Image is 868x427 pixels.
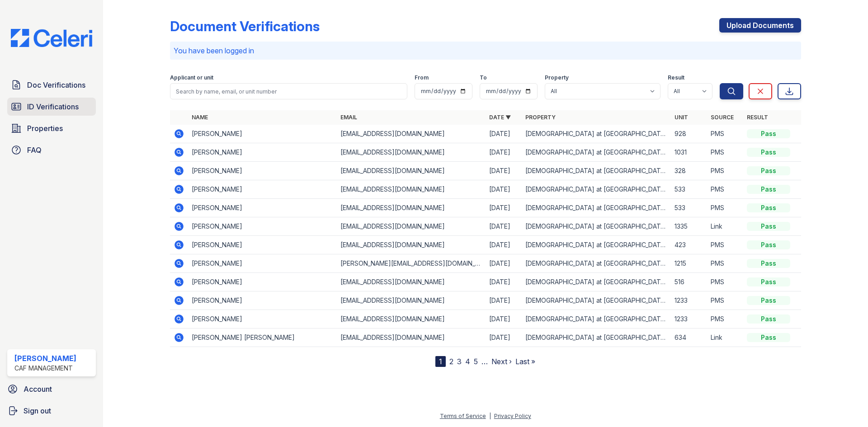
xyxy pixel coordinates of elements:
a: Properties [7,119,96,137]
td: [PERSON_NAME] [PERSON_NAME] [188,328,337,347]
td: [DEMOGRAPHIC_DATA] at [GEOGRAPHIC_DATA] [522,236,670,254]
td: [PERSON_NAME] [188,217,337,236]
td: [PERSON_NAME] [188,143,337,162]
td: 533 [671,180,707,199]
td: [DEMOGRAPHIC_DATA] at [GEOGRAPHIC_DATA] [522,310,670,328]
td: [PERSON_NAME] [188,180,337,199]
div: Pass [747,203,790,212]
td: [EMAIL_ADDRESS][DOMAIN_NAME] [337,143,486,162]
td: [PERSON_NAME] [188,254,337,273]
td: [DEMOGRAPHIC_DATA] at [GEOGRAPHIC_DATA] [522,143,670,162]
td: PMS [707,273,743,291]
span: … [481,356,488,367]
td: [EMAIL_ADDRESS][DOMAIN_NAME] [337,273,486,291]
span: Sign out [24,405,51,416]
img: CE_Logo_Blue-a8612792a0a2168367f1c8372b55b34899dd931a85d93a1a3d3e32e68fde9ad4.png [4,29,99,47]
td: [PERSON_NAME] [188,125,337,143]
td: [DATE] [486,291,522,310]
td: 1215 [671,254,707,273]
td: Link [707,328,743,347]
td: PMS [707,310,743,328]
td: [DEMOGRAPHIC_DATA] at [GEOGRAPHIC_DATA] [522,273,670,291]
td: 423 [671,236,707,254]
td: [PERSON_NAME] [188,199,337,217]
a: Source [711,114,734,121]
div: Document Verifications [170,18,320,34]
td: [DATE] [486,125,522,143]
td: [PERSON_NAME] [188,310,337,328]
div: Pass [747,296,790,305]
td: [EMAIL_ADDRESS][DOMAIN_NAME] [337,162,486,180]
td: PMS [707,236,743,254]
div: Pass [747,129,790,138]
iframe: chat widget [830,391,859,418]
div: [PERSON_NAME] [14,353,76,364]
div: 1 [435,356,446,367]
td: [DEMOGRAPHIC_DATA] at [GEOGRAPHIC_DATA] [522,291,670,310]
div: | [489,413,491,419]
a: Last » [515,357,535,366]
td: [DATE] [486,328,522,347]
a: Unit [675,114,688,121]
td: 1335 [671,217,707,236]
td: PMS [707,199,743,217]
div: Pass [747,222,790,231]
td: Link [707,217,743,236]
span: FAQ [27,145,42,155]
a: Doc Verifications [7,76,96,94]
label: From [415,74,429,81]
td: 328 [671,162,707,180]
a: Next › [491,357,512,366]
a: ID Verifications [7,98,96,116]
td: [DATE] [486,217,522,236]
label: Applicant or unit [170,74,213,81]
div: CAF Management [14,364,76,373]
td: [DATE] [486,254,522,273]
a: Account [4,380,99,398]
div: Pass [747,277,790,286]
div: Pass [747,259,790,268]
div: Pass [747,240,790,249]
td: PMS [707,143,743,162]
td: PMS [707,125,743,143]
label: Result [668,74,684,81]
a: Upload Documents [719,18,801,33]
td: [PERSON_NAME] [188,236,337,254]
td: PMS [707,291,743,310]
a: Terms of Service [440,413,486,419]
a: Result [747,114,768,121]
a: 2 [449,357,453,366]
a: Email [340,114,357,121]
div: Pass [747,333,790,342]
span: Account [24,384,52,394]
td: [DATE] [486,180,522,199]
a: Privacy Policy [494,413,531,419]
a: Property [525,114,556,121]
span: ID Verifications [27,101,79,112]
td: [DEMOGRAPHIC_DATA] at [GEOGRAPHIC_DATA] [522,125,670,143]
td: [EMAIL_ADDRESS][DOMAIN_NAME] [337,310,486,328]
td: [DEMOGRAPHIC_DATA] at [GEOGRAPHIC_DATA] [522,199,670,217]
span: Properties [27,123,63,134]
span: Doc Verifications [27,80,85,90]
td: [EMAIL_ADDRESS][DOMAIN_NAME] [337,236,486,254]
td: 516 [671,273,707,291]
td: [EMAIL_ADDRESS][DOMAIN_NAME] [337,199,486,217]
div: Pass [747,166,790,175]
td: 1233 [671,310,707,328]
td: [EMAIL_ADDRESS][DOMAIN_NAME] [337,328,486,347]
td: [PERSON_NAME] [188,273,337,291]
td: [DEMOGRAPHIC_DATA] at [GEOGRAPHIC_DATA] [522,162,670,180]
td: [PERSON_NAME][EMAIL_ADDRESS][DOMAIN_NAME] [337,254,486,273]
td: PMS [707,254,743,273]
a: 5 [474,357,478,366]
a: Name [192,114,208,121]
td: 1233 [671,291,707,310]
td: [DEMOGRAPHIC_DATA] at [GEOGRAPHIC_DATA] [522,328,670,347]
td: [DEMOGRAPHIC_DATA] at [GEOGRAPHIC_DATA] [522,180,670,199]
td: [PERSON_NAME] [188,162,337,180]
td: [PERSON_NAME] [188,291,337,310]
td: [DEMOGRAPHIC_DATA] at [GEOGRAPHIC_DATA] [522,254,670,273]
td: [DATE] [486,162,522,180]
td: [DATE] [486,199,522,217]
